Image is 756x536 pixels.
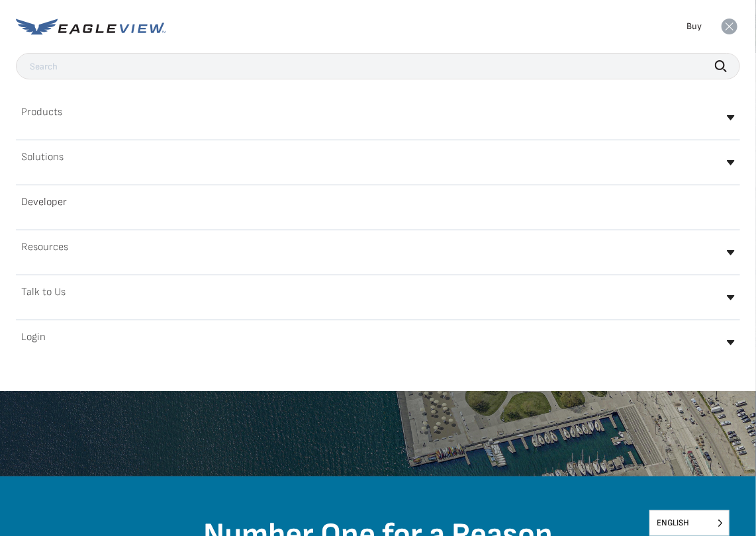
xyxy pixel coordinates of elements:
[686,21,702,32] a: Buy
[21,152,64,163] h2: Solutions
[21,287,66,298] h2: Talk to Us
[650,511,729,535] span: English
[21,107,62,118] h2: Products
[21,242,68,253] h2: Resources
[16,53,740,79] input: Search
[649,510,730,536] aside: Language selected: English
[16,192,740,223] a: Developer
[21,197,67,208] h2: Developer
[21,332,46,343] h2: Login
